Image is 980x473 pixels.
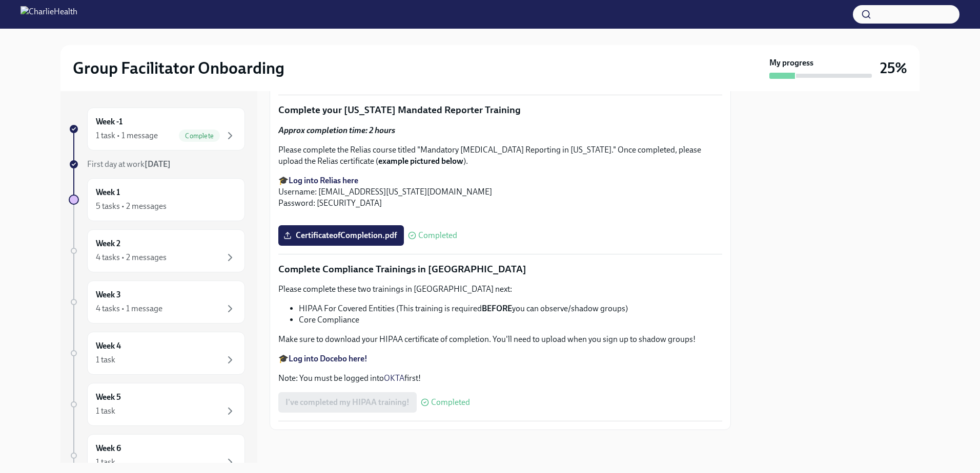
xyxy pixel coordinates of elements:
[96,354,115,365] div: 1 task
[299,303,722,314] li: HIPAA For Covered Entities (This training is required you can observe/shadow groups)
[69,281,245,324] a: Week 34 tasks • 1 message
[96,340,121,352] h6: Week 4
[289,176,358,185] a: Log into Relias here
[278,263,722,276] p: Complete Compliance Trainings in [GEOGRAPHIC_DATA]
[96,443,121,454] h6: Week 6
[278,353,722,364] p: 🎓
[278,334,722,345] p: Make sure to download your HIPAA certificate of completion. You'll need to upload when you sign u...
[285,230,397,241] span: CertificateofCompletion.pdf
[278,125,395,135] strong: Approx completion time: 2 hours
[278,144,722,167] p: Please complete the Relias course titled "Mandatory [MEDICAL_DATA] Reporting in [US_STATE]." Once...
[96,457,115,468] div: 1 task
[96,405,115,417] div: 1 task
[87,159,171,169] span: First day at work
[96,201,167,212] div: 5 tasks • 2 messages
[96,289,121,300] h6: Week 3
[96,303,162,314] div: 4 tasks • 1 message
[96,238,120,249] h6: Week 2
[278,284,722,295] p: Please complete these two trainings in [GEOGRAPHIC_DATA] next:
[69,383,245,426] a: Week 51 task
[278,225,404,246] label: CertificateofCompletion.pdf
[299,314,722,326] li: Core Compliance
[96,130,158,141] div: 1 task • 1 message
[96,252,167,263] div: 4 tasks • 2 messages
[289,354,367,363] a: Log into Docebo here!
[96,392,121,403] h6: Week 5
[69,332,245,375] a: Week 41 task
[69,178,245,221] a: Week 15 tasks • 2 messages
[278,175,722,209] p: 🎓 Username: [EMAIL_ADDRESS][US_STATE][DOMAIN_NAME] Password: [SECURITY_DATA]
[384,373,404,383] a: OKTA
[431,398,470,406] span: Completed
[21,6,77,23] img: CharlieHealth
[73,58,284,78] h2: Group Facilitator Onboarding
[179,132,220,140] span: Complete
[278,103,722,117] p: Complete your [US_STATE] Mandated Reporter Training
[880,59,907,77] h3: 25%
[96,187,120,198] h6: Week 1
[418,231,457,240] span: Completed
[769,57,813,69] strong: My progress
[69,107,245,150] a: Week -11 task • 1 messageComplete
[378,156,463,166] strong: example pictured below
[96,116,122,127] h6: Week -1
[145,159,171,169] strong: [DATE]
[278,373,722,384] p: Note: You must be logged into first!
[69,159,245,170] a: First day at work[DATE]
[482,304,512,313] strong: BEFORE
[69,229,245,272] a: Week 24 tasks • 2 messages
